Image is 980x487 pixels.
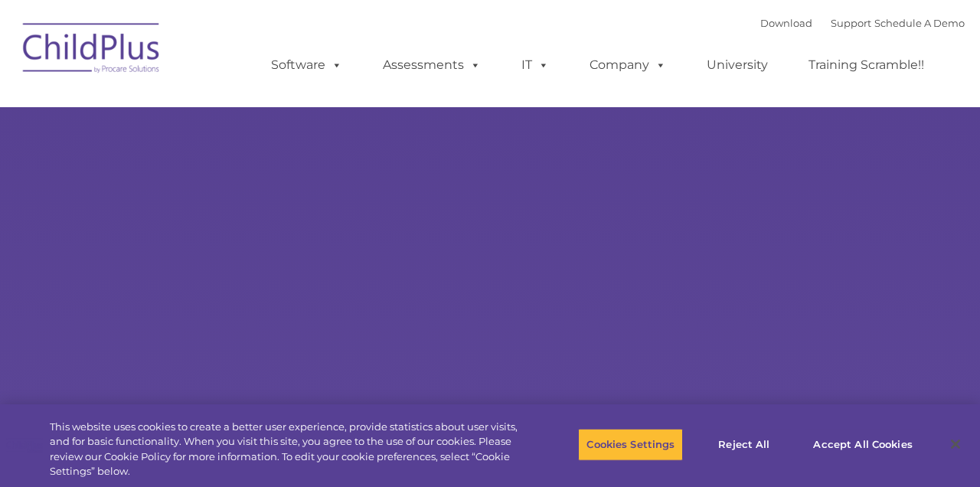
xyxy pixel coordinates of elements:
button: Cookies Settings [578,429,683,461]
button: Accept All Cookies [805,429,920,461]
a: Training Scramble!! [793,50,939,80]
button: Close [939,427,972,461]
a: Support [831,17,871,29]
a: Schedule A Demo [874,17,965,29]
a: Assessments [367,50,496,80]
font: | [760,17,965,29]
button: Reject All [696,429,792,461]
img: ChildPlus by Procare Solutions [15,12,168,89]
a: Software [256,50,358,80]
div: This website uses cookies to create a better user experience, provide statistics about user visit... [50,420,539,479]
a: IT [506,50,564,80]
a: University [691,50,783,80]
a: Download [760,17,812,29]
a: Company [574,50,681,80]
